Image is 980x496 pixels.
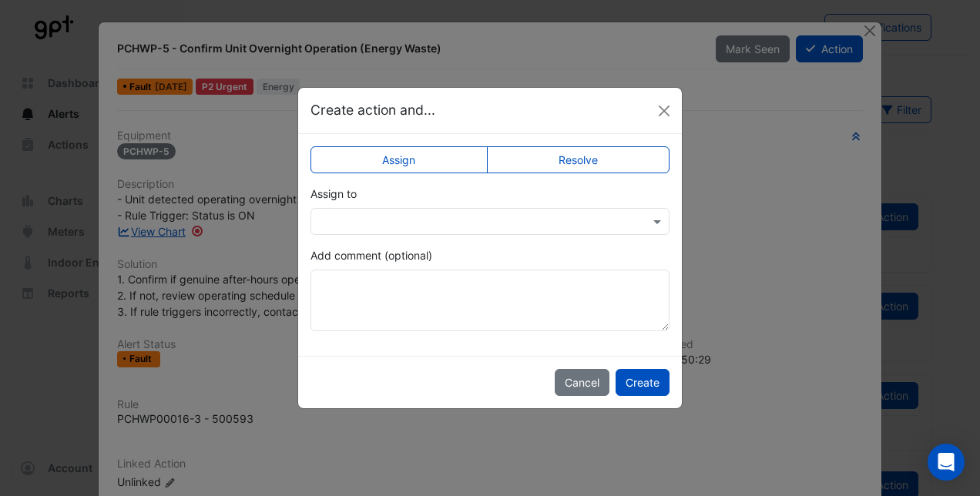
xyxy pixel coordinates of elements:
button: Close [653,99,676,122]
label: Add comment (optional) [310,247,432,263]
div: Open Intercom Messenger [928,444,965,481]
h5: Create action and... [310,100,435,120]
button: Create [616,369,670,396]
button: Cancel [555,369,609,396]
label: Assign to [310,186,357,202]
label: Assign [310,146,488,173]
label: Resolve [487,146,670,173]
